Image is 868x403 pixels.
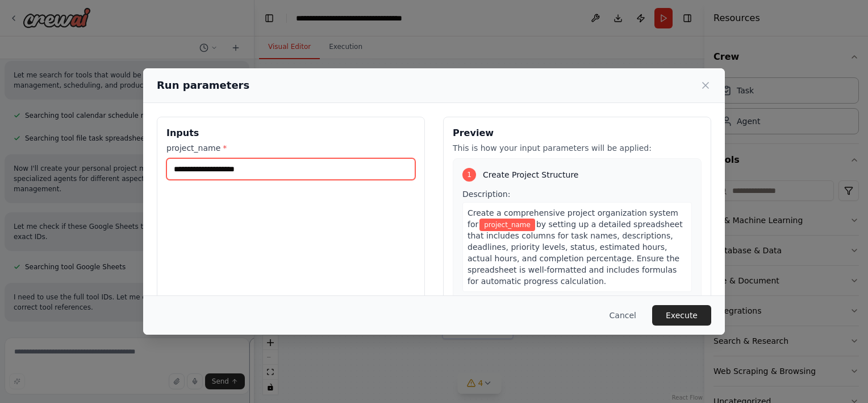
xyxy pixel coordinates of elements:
label: project_name [166,142,415,154]
h3: Inputs [166,126,415,140]
span: Variable: project_name [479,219,535,231]
span: by setting up a detailed spreadsheet that includes columns for task names, descriptions, deadline... [468,220,683,286]
p: This is how your input parameters will be applied: [453,142,702,154]
div: 1 [462,168,476,182]
button: Execute [652,305,711,326]
h3: Preview [453,126,702,140]
span: Create Project Structure [483,169,578,180]
h2: Run parameters [157,77,249,93]
span: Create a comprehensive project organization system for [468,208,678,229]
span: Description: [462,190,510,199]
button: Cancel [600,305,645,326]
